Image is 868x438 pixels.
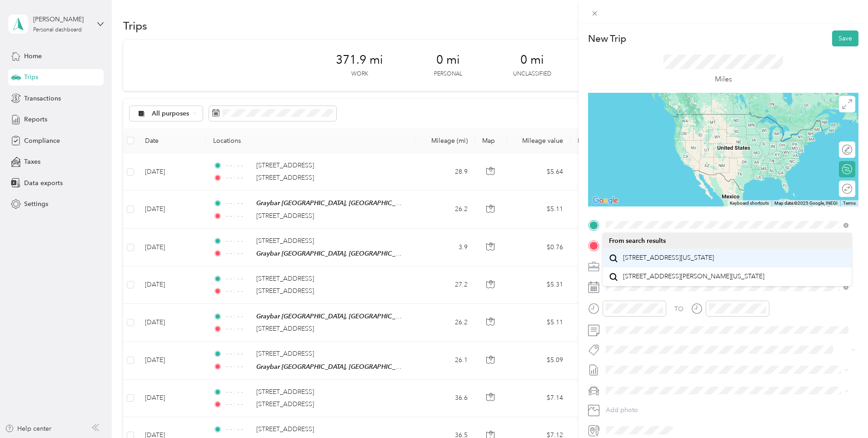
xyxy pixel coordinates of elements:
[590,195,620,206] img: Google
[674,304,683,314] div: TO
[603,404,858,417] button: Add photo
[609,237,666,245] span: From search results
[588,32,626,45] p: New Trip
[832,30,858,46] button: Save
[623,254,714,262] span: [STREET_ADDRESS][US_STATE]
[715,74,732,85] p: Miles
[590,195,620,206] a: Open this area in Google Maps (opens a new window)
[817,387,868,438] iframe: Everlance-gr Chat Button Frame
[774,201,838,206] span: Map data ©2025 Google, INEGI
[623,272,764,281] span: [STREET_ADDRESS][PERSON_NAME][US_STATE]
[730,200,769,206] button: Keyboard shortcuts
